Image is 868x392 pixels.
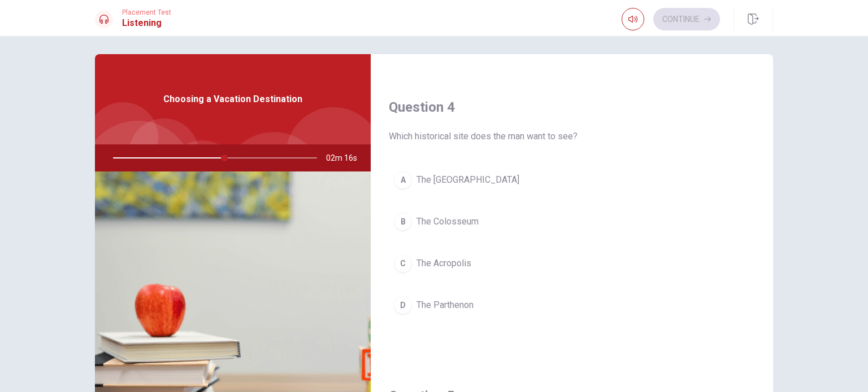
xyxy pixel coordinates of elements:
button: AThe [GEOGRAPHIC_DATA] [389,166,755,194]
span: 02m 16s [326,144,366,171]
span: The Acropolis [416,257,471,270]
div: A [394,171,412,189]
span: Choosing a Vacation Destination [163,93,302,106]
h1: Listening [122,16,171,30]
span: Placement Test [122,8,171,16]
button: DThe Parthenon [389,291,755,319]
span: Which historical site does the man want to see? [389,130,755,143]
span: The Colosseum [416,215,479,228]
div: C [394,254,412,272]
div: B [394,213,412,231]
div: D [394,296,412,314]
button: CThe Acropolis [389,249,755,278]
h4: Question 4 [389,98,755,116]
span: The [GEOGRAPHIC_DATA] [416,173,519,187]
span: The Parthenon [416,298,474,312]
button: BThe Colosseum [389,208,755,236]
